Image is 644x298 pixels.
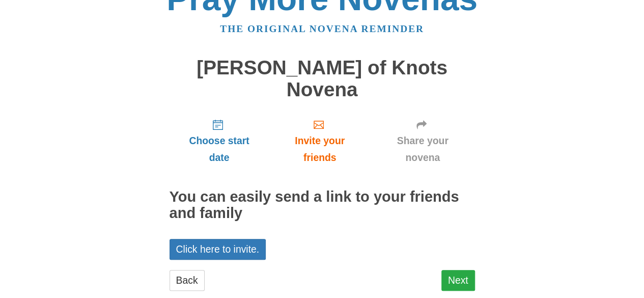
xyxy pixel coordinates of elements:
[220,23,424,34] a: The original novena reminder
[170,189,475,222] h2: You can easily send a link to your friends and family
[170,111,269,171] a: Choose start date
[170,239,266,260] a: Click here to invite.
[381,132,465,166] span: Share your novena
[170,57,475,100] h1: [PERSON_NAME] of Knots Novena
[269,111,370,171] a: Invite your friends
[170,270,205,291] a: Back
[371,111,475,171] a: Share your novena
[279,132,360,166] span: Invite your friends
[180,132,259,166] span: Choose start date
[441,270,475,291] a: Next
